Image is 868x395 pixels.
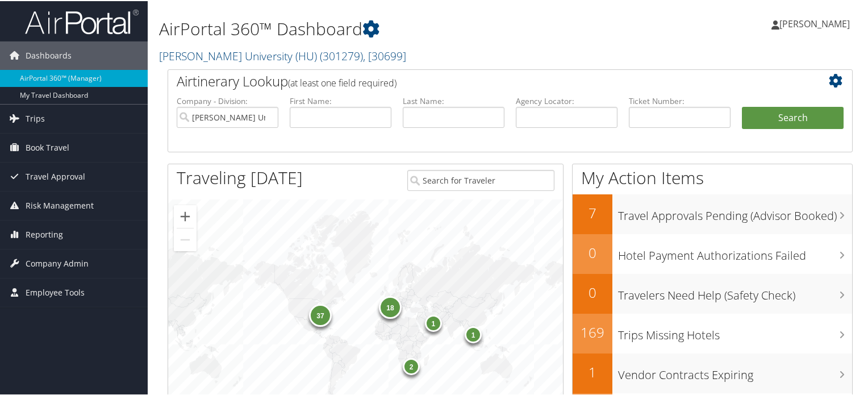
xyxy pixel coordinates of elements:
span: , [ 30699 ] [363,47,406,63]
span: Employee Tools [26,277,85,306]
div: 37 [309,303,332,326]
span: Book Travel [26,132,69,161]
label: Ticket Number: [629,94,731,106]
a: 7Travel Approvals Pending (Advisor Booked) [573,193,852,233]
a: 0Hotel Payment Authorizations Failed [573,233,852,273]
label: Company - Division: [177,94,278,106]
h2: Airtinerary Lookup [177,70,787,90]
label: Last Name: [403,94,504,106]
h2: 0 [573,282,612,301]
button: Search [742,106,844,128]
img: airportal-logo.png [25,7,139,34]
label: First Name: [290,94,391,106]
h2: 7 [573,202,612,222]
h1: Traveling [DATE] [177,165,303,189]
a: 169Trips Missing Hotels [573,313,852,352]
div: 1 [465,325,482,342]
span: Risk Management [26,190,94,219]
h1: My Action Items [573,165,852,189]
div: 1 [424,313,441,330]
button: Zoom out [174,227,197,250]
span: ( 301279 ) [320,47,363,63]
input: Search for Traveler [407,169,555,190]
h2: 0 [573,242,612,261]
h3: Trips Missing Hotels [618,321,852,342]
h3: Vendor Contracts Expiring [618,360,852,382]
h3: Travelers Need Help (Safety Check) [618,281,852,302]
span: Reporting [26,219,63,248]
span: Trips [26,103,45,132]
h3: Hotel Payment Authorizations Failed [618,241,852,263]
a: 1Vendor Contracts Expiring [573,352,852,392]
a: [PERSON_NAME] University (HU) [159,47,406,63]
div: 18 [379,295,402,318]
h1: AirPortal 360™ Dashboard [159,16,627,40]
label: Agency Locator: [516,94,617,106]
h2: 169 [573,322,612,341]
button: Zoom in [174,204,197,227]
h3: Travel Approvals Pending (Advisor Booked) [618,201,852,223]
span: (at least one field required) [288,76,397,88]
span: Company Admin [26,248,89,277]
a: 0Travelers Need Help (Safety Check) [573,273,852,313]
span: Travel Approval [26,161,85,190]
div: 2 [403,356,420,373]
a: [PERSON_NAME] [771,6,861,40]
span: [PERSON_NAME] [779,16,850,29]
span: Dashboards [26,40,72,69]
h2: 1 [573,361,612,381]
